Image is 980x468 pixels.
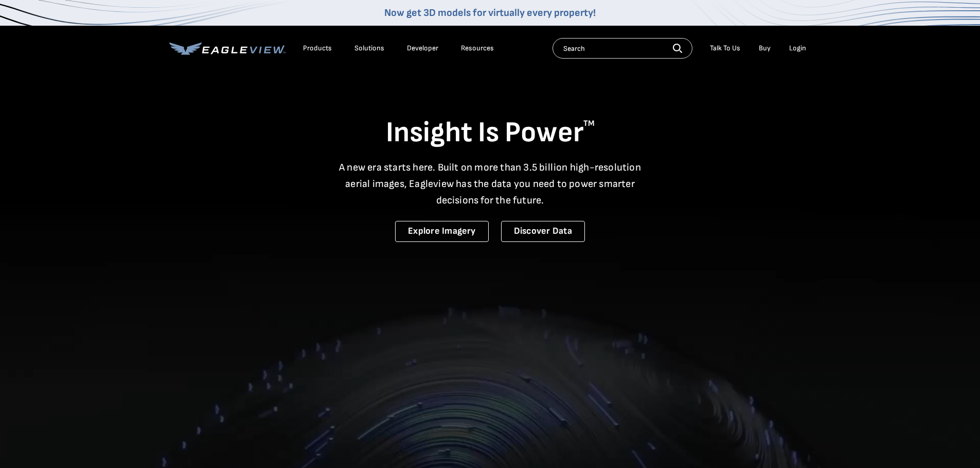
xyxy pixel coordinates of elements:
div: Solutions [354,44,384,53]
div: Talk To Us [710,44,740,53]
div: Login [789,44,806,53]
a: Discover Data [501,221,585,242]
h1: Insight Is Power [169,115,811,151]
a: Explore Imagery [395,221,489,242]
p: A new era starts here. Built on more than 3.5 billion high-resolution aerial images, Eagleview ha... [333,159,648,209]
input: Search [553,38,692,59]
a: Buy [759,44,771,53]
sup: TM [583,119,595,128]
a: Now get 3D models for virtually every property! [384,7,596,19]
div: Products [303,44,332,53]
div: Resources [461,44,494,53]
a: Developer [407,44,438,53]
